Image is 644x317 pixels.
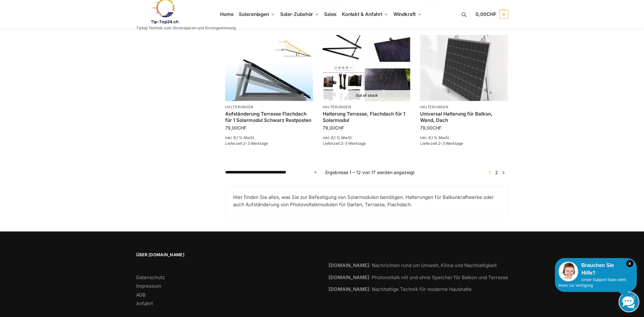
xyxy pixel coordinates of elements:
[475,11,496,17] span: 0,00
[420,141,463,146] span: Lieferzeit:
[329,286,472,292] a: [DOMAIN_NAME]: Nachhaltige Technik für moderne Haushalte
[225,135,313,141] p: inkl. 8,1 % MwSt.
[501,169,506,176] a: →
[485,169,508,176] nav: Produkt-Seitennummerierung
[329,262,369,268] strong: [DOMAIN_NAME]
[393,11,416,17] span: Windkraft
[626,260,633,267] i: Schließen
[322,35,410,101] a: Out of stockHalterung Terrasse, Flachdach für 1 Solarmodul
[136,292,146,298] a: AGB
[329,274,369,280] strong: [DOMAIN_NAME]
[322,135,410,141] p: inkl. 8,1 % MwSt.
[335,125,344,130] span: CHF
[420,111,508,123] a: Universal Halterung für Balkon, Wand, Dach
[233,194,500,208] p: Hier finden Sie alles, was Sie zur Befestigung von Solarmodulen benötigen. Halterungen für Balkon...
[136,283,161,289] a: Impressum
[322,111,410,123] a: Halterung Terrasse, Flachdach für 1 Solarmodul
[322,105,351,109] a: Halterungen
[487,11,496,17] span: CHF
[558,278,626,288] span: Unser Support-Team steht Ihnen zur Verfügung
[225,125,246,130] bdi: 79,00
[225,35,313,101] img: Halterung-Terrasse Aufständerung
[420,35,508,101] img: Befestigung Solarpaneele
[136,26,236,30] p: Tiptop Technik zum Stromsparen und Stromgewinnung
[438,141,463,146] span: 2-3 Werktage
[225,141,268,146] span: Lieferzeit:
[322,125,344,130] bdi: 79,00
[325,169,415,176] p: Ergebnisse 1 – 12 von 17 werden angezeigt
[239,11,269,17] span: Solaranlagen
[487,170,492,175] span: Seite 1
[329,286,369,292] strong: [DOMAIN_NAME]
[420,105,448,109] a: Halterungen
[238,125,246,130] span: CHF
[136,274,165,280] a: Datenschutz
[433,125,441,130] span: CHF
[420,125,441,130] bdi: 79,00
[342,11,382,17] span: Kontakt & Anfahrt
[329,274,508,280] a: [DOMAIN_NAME]: Photovoltaik mit und ohne Speicher für Balkon und Terrasse
[558,262,578,281] img: Customer service
[329,262,497,268] a: [DOMAIN_NAME]: Nachrichten rund um Umwelt, Klima und Nachhaltigkeit
[475,5,508,24] a: 0,00CHF 0
[324,11,337,17] span: Sales
[280,11,313,17] span: Solar-Zubehör
[322,141,365,146] span: Lieferzeit:
[243,141,268,146] span: 2-3 Werktage
[136,252,316,258] span: Über [DOMAIN_NAME]
[420,135,508,141] p: inkl. 8,1 % MwSt.
[494,170,500,175] a: Seite 2
[225,105,253,109] a: Halterungen
[225,169,317,176] select: Shop-Reihenfolge
[225,111,313,123] a: Aufständerung Terrasse Flachdach für 1 Solarmodul Schwarz Restposten
[558,262,633,277] div: Brauchen Sie Hilfe?
[341,141,365,146] span: 2-3 Werktage
[136,300,153,306] a: Anfahrt
[499,10,508,19] span: 0
[322,35,410,101] img: Halterung Terrasse, Flachdach für 1 Solarmodul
